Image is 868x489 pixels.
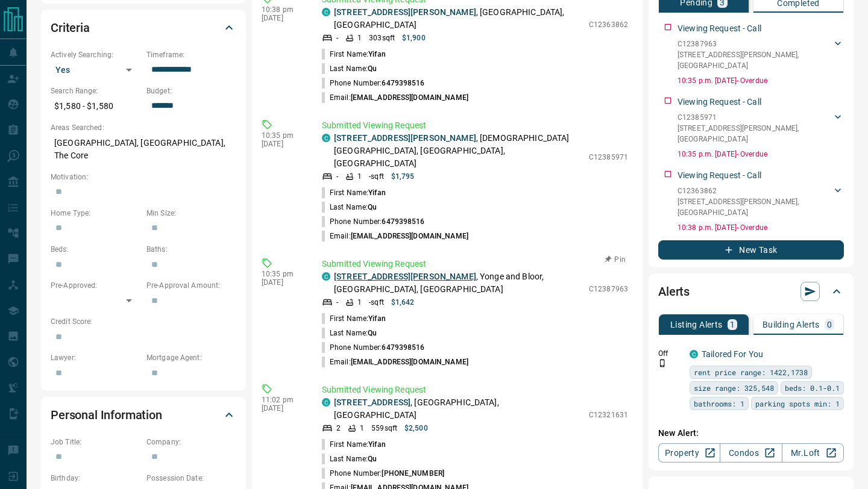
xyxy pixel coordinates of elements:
p: Min Size: [146,208,236,219]
p: 559 sqft [371,423,397,434]
span: 6479398516 [382,79,424,87]
span: parking spots min: 1 [755,397,840,410]
p: Lawyer: [51,352,140,363]
div: condos.ca [322,8,330,16]
p: Email: [322,357,468,367]
p: 1 [360,423,364,434]
p: Phone Number: [322,468,444,479]
p: Submitted Viewing Request [322,384,628,396]
a: Property [658,443,720,463]
p: First Name: [322,187,386,198]
p: - [336,171,338,182]
p: Motivation: [51,172,236,182]
p: Last Name: [322,453,377,464]
p: Building Alerts [763,320,820,329]
div: condos.ca [690,350,698,358]
a: [STREET_ADDRESS] [334,397,410,407]
p: Phone Number: [322,78,425,89]
p: Phone Number: [322,342,425,353]
span: Qu [368,203,377,211]
p: Phone Number: [322,216,425,227]
span: bathrooms: 1 [694,397,744,410]
a: Condos [720,443,782,463]
p: Off [658,348,682,359]
span: [EMAIL_ADDRESS][DOMAIN_NAME] [351,232,468,240]
p: Job Title: [51,437,140,447]
div: Personal Information [51,400,236,429]
p: $1,642 [391,297,415,308]
p: C12385971 [589,152,628,163]
p: , [DEMOGRAPHIC_DATA][GEOGRAPHIC_DATA], [GEOGRAPHIC_DATA], [GEOGRAPHIC_DATA] [334,132,583,170]
p: $2,500 [404,423,428,434]
a: [STREET_ADDRESS][PERSON_NAME] [334,133,476,143]
p: [DATE] [262,140,304,148]
p: Timeframe: [146,49,236,60]
p: Mortgage Agent: [146,352,236,363]
p: C12385971 [678,112,832,123]
p: 10:35 p.m. [DATE] - Overdue [678,149,844,160]
p: Last Name: [322,63,377,74]
p: Company: [146,437,236,447]
h2: Alerts [658,282,690,301]
p: [STREET_ADDRESS][PERSON_NAME] , [GEOGRAPHIC_DATA] [678,123,832,145]
p: Birthday: [51,473,140,484]
span: Qu [368,455,377,463]
p: $1,900 [402,33,426,43]
p: C12387963 [589,284,628,294]
h2: Personal Information [51,405,162,425]
p: 0 [827,320,832,329]
p: Pre-Approval Amount: [146,280,236,291]
p: [GEOGRAPHIC_DATA], [GEOGRAPHIC_DATA], The Core [51,133,236,166]
span: 6479398516 [382,217,424,226]
svg: Push Notification Only [658,359,667,367]
p: C12363862 [589,19,628,30]
p: 10:38 p.m. [DATE] - Overdue [678,222,844,233]
div: condos.ca [322,134,330,142]
span: [PHONE_NUMBER] [382,469,444,478]
p: C12321631 [589,410,628,420]
span: Yifan [368,50,386,58]
p: Budget: [146,86,236,96]
p: Baths: [146,244,236,255]
p: [STREET_ADDRESS][PERSON_NAME] , [GEOGRAPHIC_DATA] [678,196,832,218]
div: C12385971[STREET_ADDRESS][PERSON_NAME],[GEOGRAPHIC_DATA] [678,110,844,147]
p: 1 [357,297,362,308]
p: Credit Score: [51,316,236,327]
div: Criteria [51,13,236,42]
p: - sqft [369,171,384,182]
a: [STREET_ADDRESS][PERSON_NAME] [334,272,476,281]
p: Possession Date: [146,473,236,484]
p: 10:38 pm [262,5,304,14]
p: 303 sqft [369,33,395,43]
p: 2 [336,423,341,434]
p: [DATE] [262,278,304,287]
p: 11:02 pm [262,396,304,404]
a: [STREET_ADDRESS][PERSON_NAME] [334,7,476,17]
p: - [336,33,338,43]
p: New Alert: [658,427,844,440]
p: Areas Searched: [51,122,236,133]
p: First Name: [322,49,386,60]
span: size range: 325,548 [694,382,774,394]
a: Tailored For You [702,349,763,359]
p: [DATE] [262,404,304,413]
div: condos.ca [322,398,330,406]
span: Qu [368,64,377,73]
p: Viewing Request - Call [678,22,761,35]
p: 10:35 pm [262,131,304,140]
p: 10:35 pm [262,270,304,278]
span: 6479398516 [382,343,424,352]
p: First Name: [322,313,386,324]
p: Submitted Viewing Request [322,258,628,270]
p: Home Type: [51,208,140,219]
p: Submitted Viewing Request [322,119,628,132]
div: C12387963[STREET_ADDRESS][PERSON_NAME],[GEOGRAPHIC_DATA] [678,36,844,73]
a: Mr.Loft [782,443,844,463]
p: - sqft [369,297,384,308]
h2: Criteria [51,18,90,37]
p: Email: [322,231,468,241]
p: $1,580 - $1,580 [51,96,140,116]
p: Viewing Request - Call [678,169,761,182]
div: Alerts [658,277,844,306]
p: Email: [322,92,468,103]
